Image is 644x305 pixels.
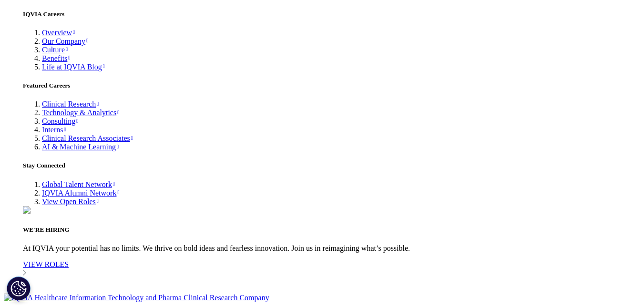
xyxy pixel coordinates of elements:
[42,197,99,206] a: View Open Roles
[42,37,88,45] a: Our Company
[42,29,75,37] a: Overview
[42,126,66,134] a: Interns
[42,143,119,151] a: AI & Machine Learning
[42,100,99,108] a: Clinical Research
[42,63,105,71] a: Life at IQVIA Blog
[23,162,640,169] h5: Stay Connected
[42,117,78,125] a: Consulting
[42,180,115,188] a: Global Talent Network
[4,294,269,302] img: IQVIA Healthcare Information Technology and Pharma Clinical Research Company
[23,82,640,89] h5: Featured Careers
[42,134,133,142] a: Clinical Research Associates
[23,260,640,285] a: VIEW ROLES
[42,54,70,62] a: Benefits
[42,46,68,54] a: Culture
[23,226,640,234] h5: WE'RE HIRING
[7,276,31,300] button: Cookies Settings
[23,206,31,214] img: 2213_cheerful-young-colleagues-using-laptop.jpg
[23,10,640,18] h5: IQVIA Careers
[42,189,120,197] a: IQVIA Alumni Network
[42,108,119,117] a: Technology & Analytics
[23,244,640,253] p: At IQVIA your potential has no limits. We thrive on bold ideas and fearless innovation. Join us i...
